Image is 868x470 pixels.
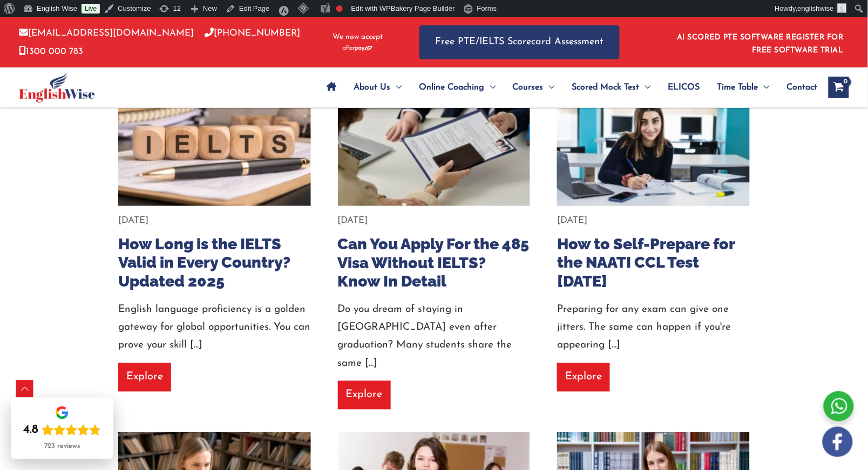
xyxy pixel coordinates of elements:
div: Focus keyphrase not set [336,5,343,12]
a: Live [82,4,100,13]
a: Time TableMenu Toggle [709,69,778,106]
a: How to Self-Prepare for the NAATI CCL Test [DATE] [557,235,735,290]
span: [DATE] [118,216,148,225]
a: About UsMenu Toggle [345,69,410,106]
nav: Site Navigation: Main Menu [318,69,818,106]
a: View Shopping Cart, empty [829,77,849,98]
span: ELICOS [668,69,700,106]
div: Do you dream of staying in [GEOGRAPHIC_DATA] even after graduation? Many students share the same ... [338,301,531,373]
a: Can You Apply For the 485 Visa Without IELTS? Know In Detail [338,235,530,290]
aside: Header Widget 1 [671,25,849,60]
a: 1300 000 783 [19,47,83,56]
a: Contact [778,69,818,106]
span: englishwise [798,4,834,12]
span: Online Coaching [419,69,484,106]
a: How Long is the IELTS Valid in Every Country? Updated 2025 [118,235,290,290]
span: Menu Toggle [390,69,402,106]
div: English language proficiency is a golden gateway for global opportunities. You can prove your ski... [118,301,311,355]
a: Online CoachingMenu Toggle [410,69,504,106]
span: [DATE] [338,216,368,225]
img: white-facebook.png [823,427,853,457]
a: CoursesMenu Toggle [504,69,564,106]
span: Contact [787,69,818,106]
span: We now accept [333,32,383,43]
div: 4.8 [23,423,38,438]
span: Menu Toggle [484,69,496,106]
span: About Us [354,69,390,106]
div: Preparing for any exam can give one jitters. The same can happen if you're appearing [...] [557,301,750,355]
span: Menu Toggle [640,69,651,106]
a: Explore [338,381,391,410]
a: ELICOS [660,69,709,106]
img: cropped-ew-logo [19,73,95,103]
a: Free PTE/IELTS Scorecard Assessment [419,25,620,59]
a: Scored Mock TestMenu Toggle [564,69,660,106]
a: Explore [557,363,610,392]
a: [EMAIL_ADDRESS][DOMAIN_NAME] [19,29,194,38]
span: Menu Toggle [544,69,555,106]
a: [PHONE_NUMBER] [205,29,300,38]
span: Menu Toggle [758,69,770,106]
a: Explore [118,363,171,392]
span: Time Table [717,69,758,106]
a: AI SCORED PTE SOFTWARE REGISTER FOR FREE SOFTWARE TRIAL [677,33,844,55]
span: Scored Mock Test [572,69,640,106]
div: 723 reviews [44,442,80,451]
div: Rating: 4.8 out of 5 [23,423,101,438]
span: Courses [513,69,544,106]
img: Afterpay-Logo [343,45,372,51]
img: ashok kumar [837,3,847,13]
span: [DATE] [557,216,587,225]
